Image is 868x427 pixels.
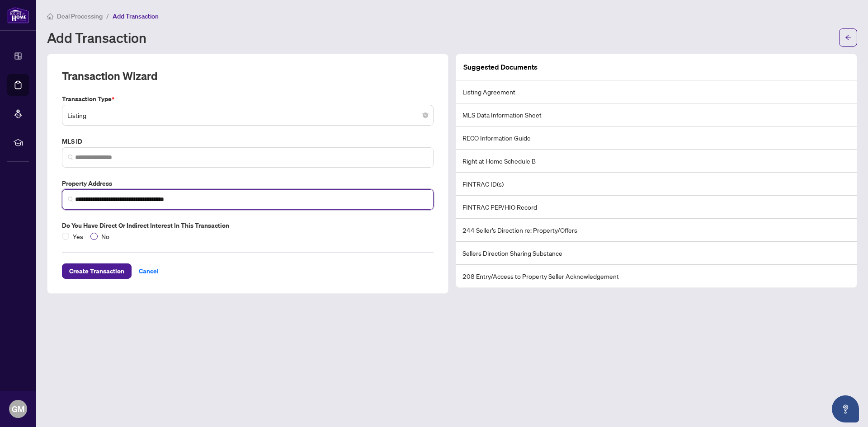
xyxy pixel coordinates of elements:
label: MLS ID [62,136,434,146]
span: Add Transaction [113,12,159,20]
h1: Add Transaction [47,30,146,45]
li: Sellers Direction Sharing Substance [456,242,857,265]
span: Yes [69,231,87,241]
button: Cancel [132,263,166,279]
img: logo [7,7,29,23]
button: Open asap [832,395,859,422]
span: Deal Processing [57,12,103,20]
img: search_icon [68,155,73,160]
span: GM [12,403,24,415]
img: search_icon [68,197,73,202]
li: RECO Information Guide [456,127,857,150]
li: 244 Seller’s Direction re: Property/Offers [456,219,857,242]
label: Property Address [62,178,434,188]
span: arrow-left [845,34,851,41]
li: MLS Data Information Sheet [456,103,857,127]
li: 208 Entry/Access to Property Seller Acknowledgement [456,265,857,287]
label: Do you have direct or indirect interest in this transaction [62,221,434,230]
span: Listing [67,107,428,124]
li: Listing Agreement [456,80,857,103]
span: home [47,13,53,19]
h2: Transaction Wizard [62,69,157,83]
li: Right at Home Schedule B [456,150,857,173]
span: close-circle [423,113,428,118]
span: Create Transaction [69,264,124,278]
label: Transaction Type [62,94,434,104]
button: Create Transaction [62,263,132,279]
article: Suggested Documents [463,61,538,73]
span: No [98,231,113,241]
li: / [106,11,109,21]
li: FINTRAC ID(s) [456,173,857,196]
li: FINTRAC PEP/HIO Record [456,196,857,219]
span: Cancel [139,264,159,278]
